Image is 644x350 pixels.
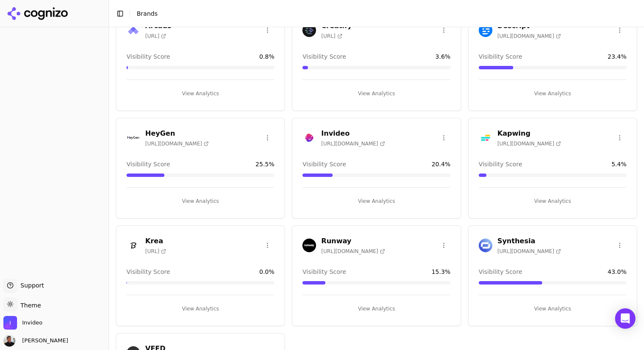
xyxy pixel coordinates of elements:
[611,160,627,168] span: 5.4 %
[126,131,140,145] img: HeyGen
[302,302,450,316] button: View Analytics
[497,140,561,147] span: [URL][DOMAIN_NAME]
[126,52,170,61] span: Visibility Score
[145,140,209,147] span: [URL][DOMAIN_NAME]
[302,52,346,61] span: Visibility Score
[259,52,275,61] span: 0.8 %
[137,9,158,18] nav: breadcrumb
[497,236,561,246] h3: Synthesia
[431,160,450,168] span: 20.4 %
[17,302,41,309] span: Theme
[302,23,316,37] img: Creatify
[145,248,166,255] span: [URL]
[435,52,451,61] span: 3.6 %
[608,52,627,61] span: 23.4 %
[302,131,316,145] img: Invideo
[608,267,627,276] span: 43.0 %
[19,337,68,344] span: [PERSON_NAME]
[479,239,492,252] img: Synthesia
[126,87,274,100] button: View Analytics
[145,128,209,139] h3: HeyGen
[302,160,346,168] span: Visibility Score
[3,316,43,330] button: Open organization switcher
[126,302,274,316] button: View Analytics
[321,128,385,139] h3: Invideo
[259,267,275,276] span: 0.0 %
[321,140,385,147] span: [URL][DOMAIN_NAME]
[321,248,385,255] span: [URL][DOMAIN_NAME]
[321,33,342,40] span: [URL]
[615,308,635,329] div: Open Intercom Messenger
[137,10,158,17] span: Brands
[479,267,522,276] span: Visibility Score
[145,236,166,246] h3: Krea
[3,335,68,347] button: Open user button
[126,267,170,276] span: Visibility Score
[126,23,140,37] img: Arcads
[479,160,522,168] span: Visibility Score
[497,128,561,139] h3: Kapwing
[479,131,492,145] img: Kapwing
[256,160,274,168] span: 25.5 %
[302,239,316,252] img: Runway
[321,236,385,246] h3: Runway
[302,87,450,100] button: View Analytics
[3,335,15,347] img: Ankit Solanki
[497,248,561,255] span: [URL][DOMAIN_NAME]
[302,267,346,276] span: Visibility Score
[126,194,274,208] button: View Analytics
[302,194,450,208] button: View Analytics
[22,319,43,327] span: Invideo
[3,316,17,330] img: Invideo
[479,194,627,208] button: View Analytics
[479,52,522,61] span: Visibility Score
[431,267,450,276] span: 15.3 %
[479,302,627,316] button: View Analytics
[126,239,140,252] img: Krea
[497,33,561,40] span: [URL][DOMAIN_NAME]
[17,281,44,290] span: Support
[126,160,170,168] span: Visibility Score
[145,33,166,40] span: [URL]
[479,87,627,100] button: View Analytics
[479,23,492,37] img: Descript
